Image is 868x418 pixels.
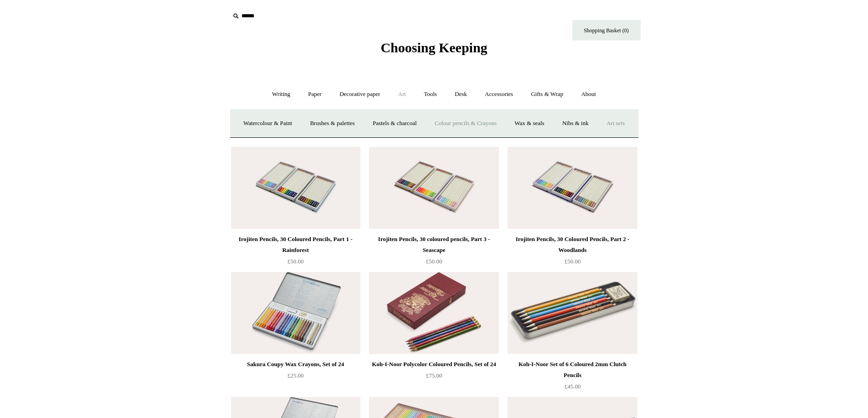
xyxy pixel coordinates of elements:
[231,272,360,354] a: Sakura Coupy Wax Crayons, Set of 24 Sakura Coupy Wax Crayons, Set of 24
[426,258,442,265] span: £50.00
[371,234,496,256] div: Irojiten Pencils, 30 coloured pencils, Part 3 - Seascape
[508,234,637,271] a: Irojiten Pencils, 30 Coloured Pencils, Part 2 - Woodlands £50.00
[510,359,635,381] div: Koh-I-Noor Set of 6 Coloured 2mm Clutch Pencils
[565,258,581,265] span: £50.00
[508,147,637,229] img: Irojiten Pencils, 30 Coloured Pencils, Part 2 - Woodlands
[510,234,635,256] div: Irojiten Pencils, 30 Coloured Pencils, Part 2 - Woodlands
[573,82,604,106] a: About
[231,147,360,229] a: Irojiten Pencils, 30 Coloured Pencils, Part 1 - Rainforest Irojiten Pencils, 30 Coloured Pencils,...
[565,383,581,390] span: £45.00
[300,82,330,106] a: Paper
[331,82,388,106] a: Decorative paper
[233,234,358,256] div: Irojiten Pencils, 30 Coloured Pencils, Part 1 - Rainforest
[426,372,442,379] span: £75.00
[508,359,637,396] a: Koh-I-Noor Set of 6 Coloured 2mm Clutch Pencils £45.00
[369,272,498,354] a: Koh-I-Noor Polycolor Coloured Pencils, Set of 24 Koh-I-Noor Polycolor Coloured Pencils, Set of 24
[477,82,521,106] a: Accessories
[390,82,414,106] a: Art
[380,47,487,54] a: Choosing Keeping
[369,359,498,396] a: Koh-I-Noor Polycolor Coloured Pencils, Set of 24 £75.00
[369,147,498,229] img: Irojiten Pencils, 30 coloured pencils, Part 3 - Seascape
[523,82,571,106] a: Gifts & Wrap
[235,111,300,136] a: Watercolour & Paint
[302,111,363,136] a: Brushes & palettes
[371,359,496,370] div: Koh-I-Noor Polycolor Coloured Pencils, Set of 24
[231,234,360,271] a: Irojiten Pencils, 30 Coloured Pencils, Part 1 - Rainforest £50.00
[264,82,298,106] a: Writing
[426,111,505,136] a: Colour pencils & Crayons
[288,258,304,265] span: £50.00
[508,272,637,354] img: Koh-I-Noor Set of 6 Coloured 2mm Clutch Pencils
[380,40,487,55] span: Choosing Keeping
[369,234,498,271] a: Irojiten Pencils, 30 coloured pencils, Part 3 - Seascape £50.00
[508,272,637,354] a: Koh-I-Noor Set of 6 Coloured 2mm Clutch Pencils Koh-I-Noor Set of 6 Coloured 2mm Clutch Pencils
[233,359,358,370] div: Sakura Coupy Wax Crayons, Set of 24
[554,111,597,136] a: Nibs & ink
[506,111,552,136] a: Wax & seals
[288,372,304,379] span: £25.00
[231,147,360,229] img: Irojiten Pencils, 30 Coloured Pencils, Part 1 - Rainforest
[365,111,425,136] a: Pastels & charcoal
[572,20,641,40] a: Shopping Basket (0)
[369,147,498,229] a: Irojiten Pencils, 30 coloured pencils, Part 3 - Seascape Irojiten Pencils, 30 coloured pencils, P...
[231,272,360,354] img: Sakura Coupy Wax Crayons, Set of 24
[369,272,498,354] img: Koh-I-Noor Polycolor Coloured Pencils, Set of 24
[598,111,633,136] a: Art sets
[508,147,637,229] a: Irojiten Pencils, 30 Coloured Pencils, Part 2 - Woodlands Irojiten Pencils, 30 Coloured Pencils, ...
[416,82,445,106] a: Tools
[231,359,360,396] a: Sakura Coupy Wax Crayons, Set of 24 £25.00
[447,82,475,106] a: Desk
